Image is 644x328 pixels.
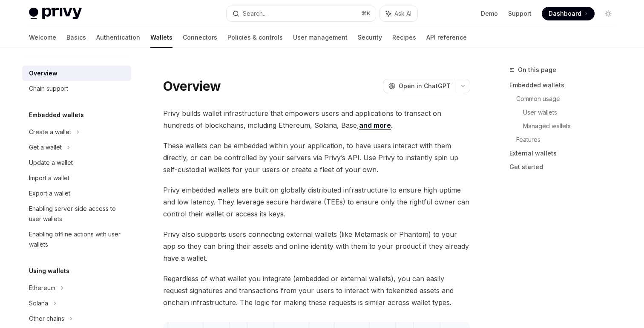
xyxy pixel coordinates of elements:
div: Import a wallet [29,173,69,183]
a: Chain support [22,81,131,96]
span: These wallets can be embedded within your application, to have users interact with them directly,... [163,140,470,176]
a: Get started [509,160,622,174]
a: Security [358,27,382,48]
a: Features [516,133,622,147]
div: Search... [243,9,267,19]
button: Toggle dark mode [601,7,615,20]
div: Overview [29,68,57,78]
a: Support [508,9,532,18]
button: Open in ChatGPT [383,79,456,93]
div: Ethereum [29,283,55,293]
span: Dashboard [549,9,581,18]
h5: Embedded wallets [29,110,84,120]
a: Dashboard [542,7,595,20]
span: Open in ChatGPT [399,82,451,90]
span: Privy builds wallet infrastructure that empowers users and applications to transact on hundreds o... [163,107,470,131]
span: Privy also supports users connecting external wallets (like Metamask or Phantom) to your app so t... [163,228,470,264]
a: Export a wallet [22,186,131,201]
div: Enabling server-side access to user wallets [29,204,126,224]
span: On this page [518,65,556,75]
a: External wallets [509,147,622,160]
a: Embedded wallets [509,78,622,92]
span: Ask AI [394,9,411,18]
div: Update a wallet [29,158,73,168]
img: light logo [29,8,82,20]
a: User wallets [523,106,622,119]
a: Enabling server-side access to user wallets [22,201,131,227]
h1: Overview [163,78,221,94]
a: Basics [66,27,86,48]
a: Welcome [29,27,56,48]
a: Demo [481,9,498,18]
div: Other chains [29,314,64,324]
a: Enabling offline actions with user wallets [22,227,131,252]
h5: Using wallets [29,266,69,276]
a: Wallets [150,27,172,48]
a: Policies & controls [227,27,283,48]
a: and more [359,121,391,130]
a: Overview [22,66,131,81]
button: Search...⌘K [227,6,376,21]
span: Privy embedded wallets are built on globally distributed infrastructure to ensure high uptime and... [163,184,470,220]
div: Enabling offline actions with user wallets [29,229,126,250]
a: Common usage [516,92,622,106]
a: API reference [426,27,467,48]
a: Authentication [96,27,140,48]
div: Chain support [29,83,68,94]
a: Import a wallet [22,170,131,186]
a: Recipes [392,27,416,48]
a: User management [293,27,348,48]
div: Solana [29,298,48,308]
div: Create a wallet [29,127,71,137]
span: ⌘ K [362,10,371,17]
div: Export a wallet [29,188,70,199]
button: Ask AI [380,6,417,21]
span: Regardless of what wallet you integrate (embedded or external wallets), you can easily request si... [163,273,470,308]
a: Managed wallets [523,119,622,133]
div: Get a wallet [29,142,62,152]
a: Connectors [183,27,217,48]
a: Update a wallet [22,155,131,170]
